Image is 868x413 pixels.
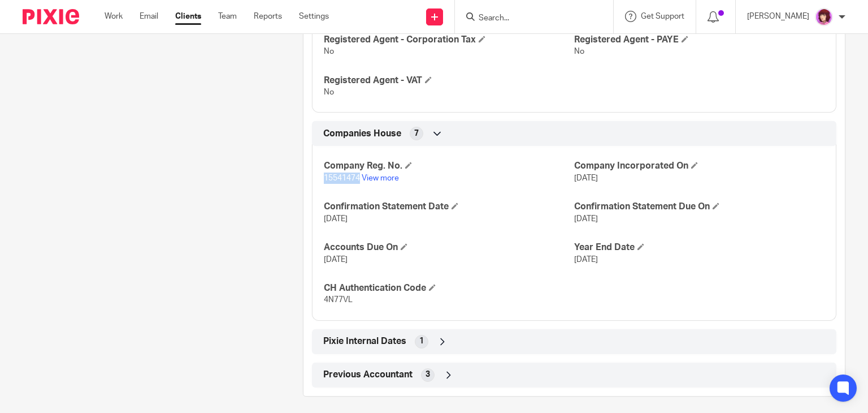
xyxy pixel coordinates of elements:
[324,201,574,213] h4: Confirmation Statement Date
[419,335,424,347] span: 1
[324,34,574,46] h4: Registered Agent - Corporation Tax
[574,160,824,172] h4: Company Incorporated On
[324,48,334,55] span: No
[324,75,574,87] h4: Registered Agent - VAT
[175,11,201,22] a: Clients
[323,369,413,381] span: Previous Accountant
[574,256,598,264] span: [DATE]
[324,215,348,223] span: [DATE]
[324,242,574,253] h4: Accounts Due On
[323,128,401,140] span: Companies House
[140,11,158,22] a: Email
[426,369,430,380] span: 3
[574,48,584,55] span: No
[323,335,406,347] span: Pixie Internal Dates
[574,174,598,182] span: [DATE]
[574,215,598,223] span: [DATE]
[815,8,833,26] img: Emma%20M%20Purple.png
[324,160,574,172] h4: Company Reg. No.
[641,12,684,20] span: Get Support
[574,242,824,253] h4: Year End Date
[299,11,329,22] a: Settings
[324,88,334,96] span: No
[574,34,824,46] h4: Registered Agent - PAYE
[574,201,824,213] h4: Confirmation Statement Due On
[362,174,399,182] a: View more
[414,128,419,139] span: 7
[324,256,348,264] span: [DATE]
[324,296,353,304] span: 4N77VL
[478,14,579,24] input: Search
[254,11,282,22] a: Reports
[747,11,809,22] p: [PERSON_NAME]
[105,11,123,22] a: Work
[324,174,360,182] span: 15541474
[23,9,79,24] img: Pixie
[324,282,574,294] h4: CH Authentication Code
[218,11,237,22] a: Team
